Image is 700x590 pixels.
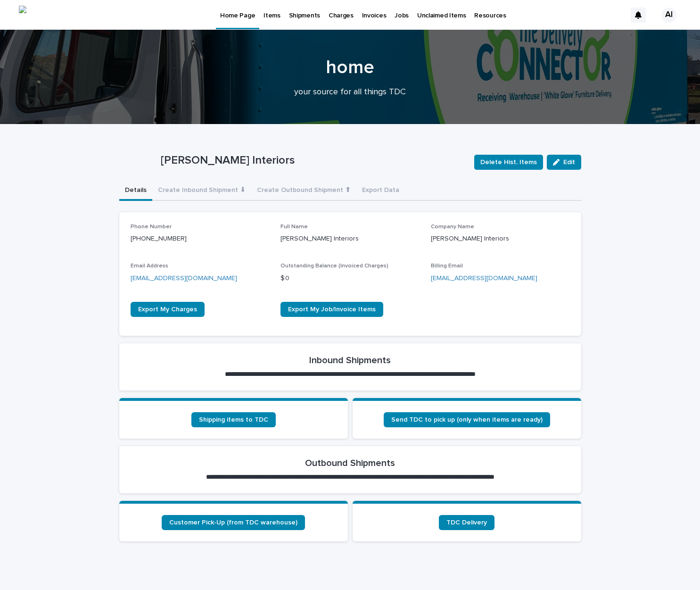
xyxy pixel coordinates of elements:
[391,416,543,423] span: Send TDC to pick up (only when items are ready)
[280,274,420,283] p: $ 0
[191,412,276,427] a: Shipping items to TDC
[161,154,467,167] p: [PERSON_NAME] Interiors
[431,234,570,244] p: [PERSON_NAME] Interiors
[439,515,494,530] a: TDC Delivery
[309,355,391,366] h2: Inbound Shipments
[131,263,168,269] span: Email Address
[119,181,152,201] button: Details
[138,306,197,313] span: Export My Charges
[356,181,405,201] button: Export Data
[162,515,305,530] a: Customer Pick-Up (from TDC warehouse)
[480,158,537,167] span: Delete Hist. Items
[547,155,581,170] button: Edit
[152,181,251,201] button: Create Inbound Shipment ⬇
[131,235,187,242] a: [PHONE_NUMBER]
[431,263,463,269] span: Billing Email
[446,519,487,526] span: TDC Delivery
[251,181,356,201] button: Create Outbound Shipment ⬆
[131,302,205,317] a: Export My Charges
[563,159,575,166] span: Edit
[384,412,550,427] a: Send TDC to pick up (only when items are ready)
[199,416,268,423] span: Shipping items to TDC
[119,56,581,79] h1: home
[661,8,676,23] div: AI
[169,519,297,526] span: Customer Pick-Up (from TDC warehouse)
[131,275,237,282] a: [EMAIL_ADDRESS][DOMAIN_NAME]
[280,302,383,317] a: Export My Job/Invoice Items
[280,234,420,244] p: [PERSON_NAME] Interiors
[474,155,543,170] button: Delete Hist. Items
[19,6,26,25] img: IbD3o6G9fvzNCo6UkPcal6JNjE7LmuUU6OIvfI3F98U
[431,275,537,282] a: [EMAIL_ADDRESS][DOMAIN_NAME]
[305,457,395,469] h2: Outbound Shipments
[162,87,539,98] p: your source for all things TDC
[131,224,172,230] span: Phone Number
[288,306,376,313] span: Export My Job/Invoice Items
[280,224,308,230] span: Full Name
[431,224,474,230] span: Company Name
[280,263,388,269] span: Outstanding Balance (Invoiced Charges)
